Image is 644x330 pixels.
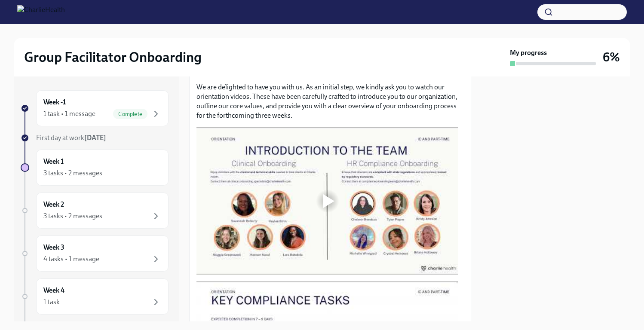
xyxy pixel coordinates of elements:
a: Week 34 tasks • 1 message [21,235,169,272]
div: 3 tasks • 2 messages [43,168,102,178]
img: CharlieHealth [17,5,65,19]
p: We are delighted to have you with us. As an initial step, we kindly ask you to watch our orientat... [196,82,465,120]
h6: Week -1 [43,98,66,107]
div: 1 task • 1 message [43,109,95,119]
h6: Week 4 [43,286,64,295]
div: 3 tasks • 2 messages [43,211,102,221]
strong: [DATE] [84,134,106,142]
span: Complete [113,111,147,117]
strong: My progress [510,48,547,58]
h6: Week 1 [43,157,64,166]
h6: Week 3 [43,243,64,252]
span: First day at work [36,134,106,142]
a: Week 13 tasks • 2 messages [21,150,169,186]
h3: 6% [603,49,620,65]
div: 4 tasks • 1 message [43,254,99,264]
h6: Week 2 [43,200,64,209]
a: Week 23 tasks • 2 messages [21,192,169,229]
a: Week -11 task • 1 messageComplete [21,90,169,126]
a: Week 41 task [21,278,169,315]
div: 1 task [43,297,60,307]
a: First day at work[DATE] [21,133,169,143]
h2: Group Facilitator Onboarding [24,49,202,66]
